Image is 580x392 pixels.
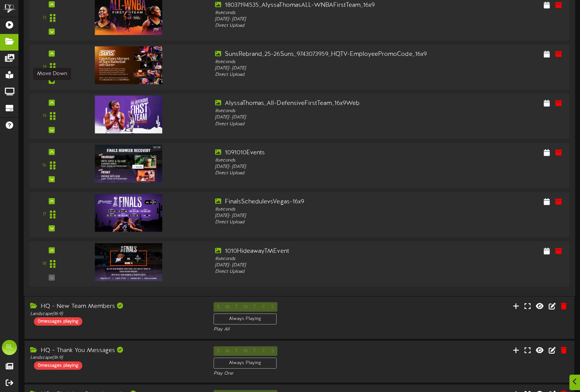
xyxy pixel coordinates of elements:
[215,262,429,269] div: [DATE] - [DATE]
[95,243,162,281] img: 3da2b744-c4e1-4489-b2dc-262ce80db845.png
[43,15,46,21] div: 13
[215,10,429,16] div: 8 seconds
[215,16,429,23] div: [DATE] - [DATE]
[215,149,429,157] div: 1091010Events
[215,100,429,108] div: AlyssaThomas_All-DefensiveFirstTeam_16x9Web
[215,72,429,78] div: Direct Upload
[34,361,82,370] div: 0 messages playing
[215,1,429,10] div: 18037194535_AlyssaThomasALL-WNBAFirstTeam_16x9
[42,162,46,169] div: 16
[43,64,46,71] div: 14
[95,145,162,183] img: 9fca36b3-35ed-4eaa-b6d9-5994eef837bf.jpg
[215,170,429,177] div: Direct Upload
[215,206,429,213] div: 8 seconds
[95,46,162,84] img: c05d94fb-25fd-418d-b4f2-bb351d25ca9d.jpg
[215,220,429,226] div: Direct Upload
[30,311,202,317] div: Landscape ( 16:9 )
[214,370,386,377] div: Play One
[215,247,429,256] div: 1010HideawayTMEvent
[95,96,162,134] img: 5c8bf977-0c2e-4195-b274-02158d7a1d20.jpg
[215,269,429,275] div: Direct Upload
[214,314,277,324] div: Always Playing
[215,164,429,170] div: [DATE] - [DATE]
[215,213,429,219] div: [DATE] - [DATE]
[43,212,46,218] div: 17
[30,302,202,311] div: HQ - New Team Members
[214,358,277,369] div: Always Playing
[215,256,429,262] div: 8 seconds
[215,115,429,121] div: [DATE] - [DATE]
[95,194,162,232] img: 6e5da840-3329-4f4d-92b1-b6842ea7c334.jpg
[34,317,82,326] div: 0 messages playing
[215,65,429,72] div: [DATE] - [DATE]
[215,23,429,29] div: Direct Upload
[2,340,17,355] div: RL
[30,346,202,355] div: HQ - Thank You Messages
[42,261,46,267] div: 18
[215,50,429,59] div: SunsRebrand_25-26Suns_9743073959_HQTV-EmployeePromoCode_16x9
[215,157,429,164] div: 8 seconds
[30,355,202,361] div: Landscape ( 16:9 )
[215,121,429,128] div: Direct Upload
[215,108,429,114] div: 8 seconds
[214,326,386,333] div: Play All
[215,59,429,65] div: 8 seconds
[215,198,429,206] div: FinalsSchedulevsVegas-16x9
[43,113,46,120] div: 15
